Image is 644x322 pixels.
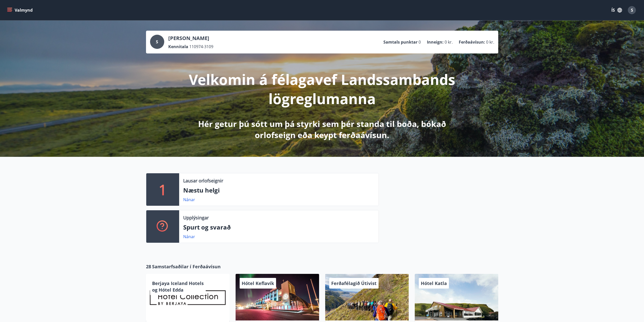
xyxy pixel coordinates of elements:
p: Hér getur þú sótt um þá styrki sem þér standa til boða, bókað orlofseign eða keypt ferðaávísun. [189,118,456,141]
span: 110974-3109 [189,44,213,49]
p: Spurt og svarað [183,223,375,232]
span: Ferðafélagið Útivist [331,280,377,286]
p: Ferðaávísun : [459,39,485,45]
p: Velkomin á félagavef Landssambands lögreglumanna [189,70,456,108]
span: 28 [146,263,151,270]
button: ÍS [609,6,625,15]
p: [PERSON_NAME] [168,35,213,42]
a: Nánar [183,234,195,239]
p: Inneign : [427,39,444,45]
span: S [156,39,158,45]
span: Berjaya Iceland Hotels og Hótel Edda [152,280,204,293]
a: Nánar [183,197,195,202]
p: Lausar orlofseignir [183,177,223,184]
p: Upplýsingar [183,214,209,221]
p: 1 [159,180,167,199]
span: Hótel Katla [421,280,447,286]
p: Kennitala [168,44,188,49]
span: 0 kr. [445,39,453,45]
p: Næstu helgi [183,186,375,195]
span: Hótel Keflavík [242,280,274,286]
span: 0 kr. [486,39,494,45]
button: menu [6,6,35,15]
p: Samtals punktar [383,39,418,45]
span: Samstarfsaðilar í Ferðaávísun [152,263,221,270]
span: 0 [419,39,421,45]
span: S [631,7,633,13]
button: S [626,4,638,16]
